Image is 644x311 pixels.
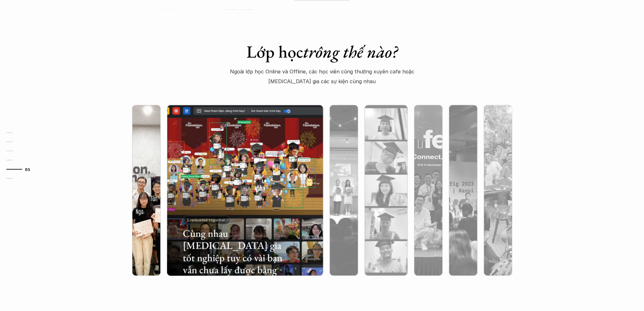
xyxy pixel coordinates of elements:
p: Graduated together [187,218,226,222]
p: Ngoài lớp học Online và Offline, các học viên cũng thường xuyên cafe hoặc [MEDICAL_DATA] gia các ... [226,67,418,86]
h3: Cùng nhau [MEDICAL_DATA] gia tốt nghiệp tuy có vài bạn vẫn chưa lấy được bằng [183,227,285,276]
strong: 05 [25,167,30,171]
em: trông thế nào? [303,40,398,63]
h1: Lớp học [212,41,433,62]
a: 05 [6,165,36,173]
